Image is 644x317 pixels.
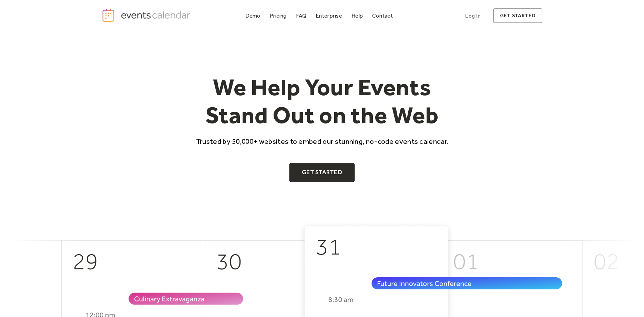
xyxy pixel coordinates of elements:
a: get started [493,8,542,23]
div: Pricing [270,14,287,18]
h1: We Help Your Events Stand Out on the Web [190,73,454,129]
a: Log In [458,8,488,23]
a: Enterprise [313,11,345,20]
div: Help [351,14,363,18]
p: Trusted by 50,000+ websites to embed our stunning, no-code events calendar. [190,136,454,146]
a: FAQ [293,11,309,20]
a: Get Started [289,163,355,182]
div: FAQ [296,14,307,18]
a: Demo [243,11,263,20]
a: Contact [369,11,396,20]
div: Demo [245,14,260,18]
a: Pricing [267,11,289,20]
a: Help [349,11,366,20]
div: Enterprise [316,14,342,18]
div: Contact [372,14,393,18]
a: home [102,8,193,22]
